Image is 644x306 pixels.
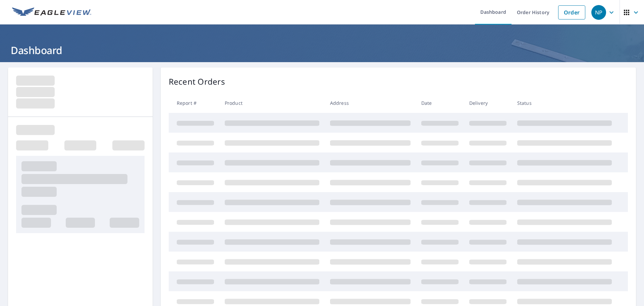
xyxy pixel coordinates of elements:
[325,93,416,113] th: Address
[558,5,585,19] a: Order
[12,7,91,17] img: EV Logo
[512,93,617,113] th: Status
[591,5,606,20] div: NP
[169,93,219,113] th: Report #
[219,93,325,113] th: Product
[169,76,225,88] p: Recent Orders
[464,93,512,113] th: Delivery
[416,93,464,113] th: Date
[8,43,636,57] h1: Dashboard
